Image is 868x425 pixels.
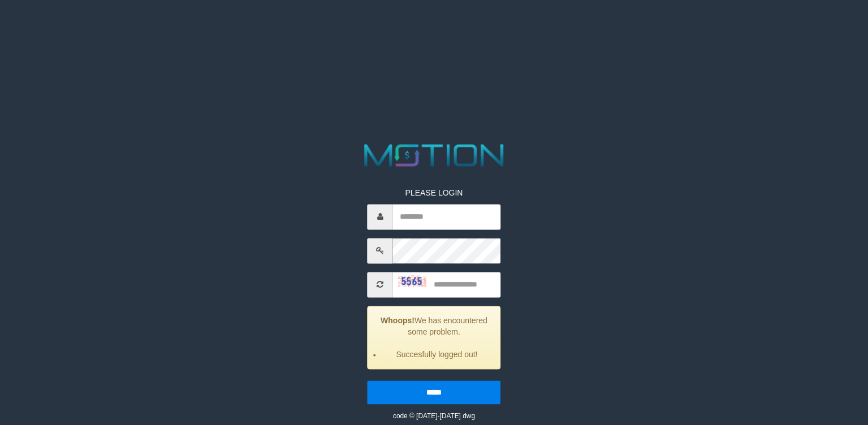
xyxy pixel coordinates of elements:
div: We has encountered some problem. [368,306,501,369]
img: MOTION_logo.png [358,140,510,170]
img: captcha [399,276,427,287]
small: code © [DATE]-[DATE] dwg [393,412,475,420]
strong: Whoops! [381,316,414,325]
li: Succesfully logged out! [382,349,492,360]
p: PLEASE LOGIN [368,187,501,198]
